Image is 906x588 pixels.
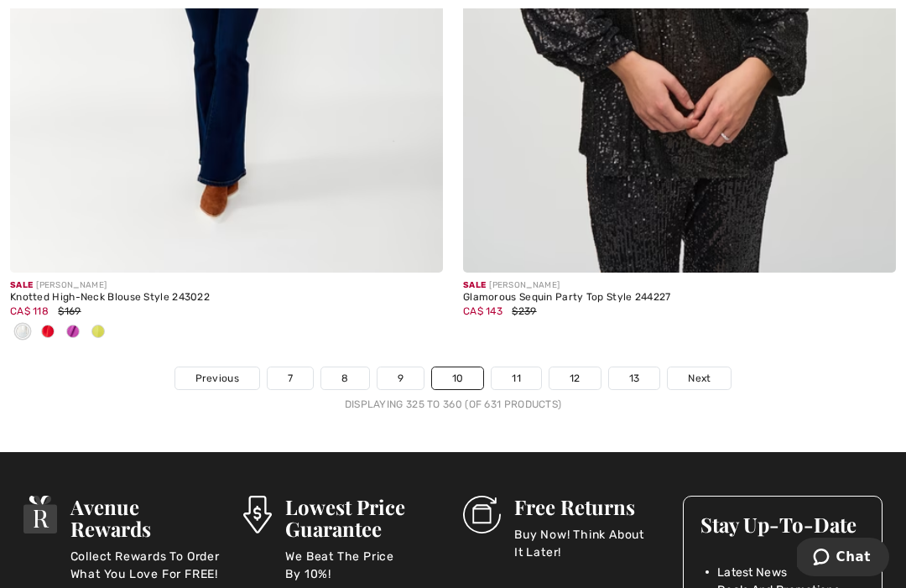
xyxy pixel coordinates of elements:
h3: Lowest Price Guarantee [285,496,443,539]
a: 11 [492,367,541,389]
p: Collect Rewards To Order What You Love For FREE! [70,548,223,581]
h3: Free Returns [514,496,663,518]
div: Lipstick Red 173 [35,319,60,346]
a: 7 [268,367,313,389]
div: Empress [60,319,86,346]
h3: Avenue Rewards [70,496,223,539]
a: 12 [549,367,601,389]
span: Previous [195,371,239,386]
span: $239 [512,305,536,317]
a: Previous [175,367,259,389]
p: We Beat The Price By 10%! [285,548,443,581]
div: [PERSON_NAME] [10,279,443,292]
div: Glamorous Sequin Party Top Style 244227 [463,292,896,304]
a: 13 [609,367,660,389]
img: Lowest Price Guarantee [243,496,272,533]
div: Knotted High-Neck Blouse Style 243022 [10,292,443,304]
div: [PERSON_NAME] [463,279,896,292]
a: 9 [377,367,424,389]
span: CA$ 143 [463,305,502,317]
span: Sale [463,280,486,290]
span: CA$ 118 [10,305,49,317]
a: 10 [432,367,484,389]
div: Vanilla 30 [10,319,35,346]
span: $169 [58,305,81,317]
img: Avenue Rewards [23,496,57,533]
iframe: Opens a widget where you can chat to one of our agents [797,538,889,580]
span: Sale [10,280,33,290]
h3: Stay Up-To-Date [700,513,865,535]
span: Latest News [717,564,787,581]
p: Buy Now! Think About It Later! [514,526,663,559]
div: Wasabi [86,319,111,346]
a: 8 [321,367,368,389]
a: Next [668,367,731,389]
img: Free Returns [463,496,501,533]
span: Next [688,371,711,386]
